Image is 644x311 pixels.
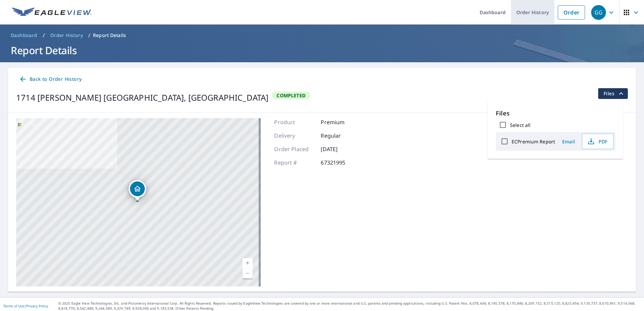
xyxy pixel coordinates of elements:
[8,30,636,41] nav: breadcrumb
[582,134,614,149] button: PDF
[50,32,83,39] span: Order History
[496,109,615,118] p: Files
[586,137,608,145] span: PDF
[26,304,48,308] a: Privacy Policy
[243,258,253,268] a: Current Level 17, Zoom In
[47,30,86,41] a: Order History
[591,5,606,20] div: GG
[274,159,315,167] p: Report #
[19,75,82,83] span: Back to Order History
[321,118,361,126] p: Premium
[3,304,48,308] p: |
[272,92,310,99] span: Completed
[3,304,24,308] a: Terms of Use
[512,138,555,145] label: ECPremium Report
[604,90,625,98] span: Files
[129,180,146,201] div: Dropped pin, building 1, Residential property, 1714 Biden Ln Williamstown, NJ 08094
[274,118,315,126] p: Product
[93,32,126,39] p: Report Details
[558,5,585,20] a: Order
[274,132,315,140] p: Delivery
[16,92,268,104] div: 1714 [PERSON_NAME] [GEOGRAPHIC_DATA], [GEOGRAPHIC_DATA]
[558,136,579,147] button: Email
[11,32,37,39] span: Dashboard
[8,43,636,57] h1: Report Details
[8,30,40,41] a: Dashboard
[88,31,90,39] li: /
[58,301,641,311] p: © 2025 Eagle View Technologies, Inc. and Pictometry International Corp. All Rights Reserved. Repo...
[598,88,628,99] button: filesDropdownBtn-67321995
[321,132,361,140] p: Regular
[243,268,253,278] a: Current Level 17, Zoom Out
[274,145,315,153] p: Order Placed
[321,145,361,153] p: [DATE]
[321,159,361,167] p: 67321995
[43,31,45,39] li: /
[510,122,530,128] label: Select all
[560,138,577,145] span: Email
[16,73,84,85] a: Back to Order History
[12,7,92,18] img: EV Logo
